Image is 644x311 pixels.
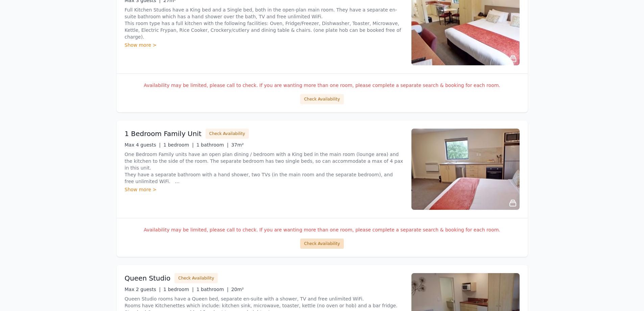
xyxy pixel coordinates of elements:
[125,142,161,148] span: Max 4 guests |
[125,42,403,48] div: Show more >
[125,6,403,40] p: Full Kitchen Studios have a King bed and a Single bed, both in the open-plan main room. They have...
[125,226,520,233] p: Availability may be limited, please call to check. If you are wanting more than one room, please ...
[300,94,343,104] button: Check Availability
[300,239,343,249] button: Check Availability
[231,142,244,148] span: 37m²
[163,287,194,292] span: 1 bedroom |
[125,82,520,89] p: Availability may be limited, please call to check. If you are wanting more than one room, please ...
[125,273,171,283] h3: Queen Studio
[196,287,229,292] span: 1 bathroom |
[125,151,403,185] p: One Bedroom Family units have an open plan dining / bedroom with a King bed in the main room (lou...
[231,287,244,292] span: 20m²
[125,186,403,193] div: Show more >
[163,142,194,148] span: 1 bedroom |
[125,129,201,138] h3: 1 Bedroom Family Unit
[206,129,249,139] button: Check Availability
[196,142,229,148] span: 1 bathroom |
[174,273,218,283] button: Check Availability
[125,287,161,292] span: Max 2 guests |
